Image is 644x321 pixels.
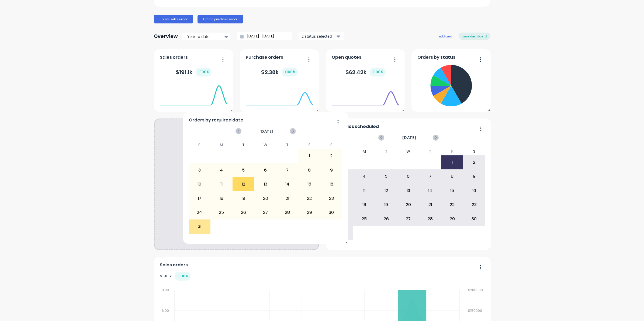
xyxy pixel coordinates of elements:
[162,308,169,313] tspan: 6.00
[463,170,485,183] div: 9
[463,156,485,169] div: 2
[299,163,320,177] div: 8
[299,205,320,219] div: 29
[160,262,188,268] span: Sales orders
[321,191,342,205] div: 23
[255,205,276,219] div: 27
[397,184,419,197] div: 13
[211,163,232,177] div: 4
[332,54,361,61] span: Open quotes
[277,177,298,191] div: 14
[276,141,299,149] div: T
[277,163,298,177] div: 7
[162,288,169,292] tspan: 8.00
[441,184,463,197] div: 15
[320,141,342,149] div: S
[376,170,397,183] div: 5
[282,68,298,76] div: + 100 %
[210,141,233,149] div: M
[463,148,485,155] div: S
[176,68,212,76] div: $ 191.1k
[233,191,254,205] div: 19
[196,68,212,76] div: + 100 %
[211,205,232,219] div: 25
[420,170,441,183] div: 7
[233,177,254,191] div: 12
[435,33,456,40] button: add card
[354,170,375,183] div: 4
[345,68,386,76] div: $ 62.42k
[189,117,243,123] span: Orders by required date
[354,198,375,211] div: 18
[254,141,276,149] div: W
[420,184,441,197] div: 14
[420,212,441,225] div: 28
[459,33,490,40] button: save dashboard
[255,191,276,205] div: 20
[277,205,298,219] div: 28
[441,170,463,183] div: 8
[463,184,485,197] div: 16
[321,177,342,191] div: 16
[441,148,463,155] div: F
[189,177,210,191] div: 10
[299,149,320,163] div: 1
[354,184,375,197] div: 11
[419,148,441,155] div: T
[160,54,188,61] span: Sales orders
[189,191,210,205] div: 17
[259,128,273,134] span: [DATE]
[189,220,210,233] div: 31
[198,15,243,23] button: Create purchase order
[211,177,232,191] div: 11
[417,54,455,61] span: Orders by status
[468,308,482,313] tspan: $150000
[353,148,375,155] div: M
[298,141,320,149] div: F
[261,68,298,76] div: $ 2.38k
[302,33,335,39] div: 2 status selected
[376,198,397,211] div: 19
[397,170,419,183] div: 6
[299,32,344,40] button: 2 status selected
[376,212,397,225] div: 26
[189,141,211,149] div: S
[154,15,193,23] button: Create sales order
[397,198,419,211] div: 20
[463,212,485,225] div: 30
[233,205,254,219] div: 26
[376,184,397,197] div: 12
[321,205,342,219] div: 30
[299,191,320,205] div: 22
[397,212,419,225] div: 27
[420,198,441,211] div: 21
[441,156,463,169] div: 1
[321,149,342,163] div: 2
[160,272,191,281] div: $ 191.1k
[463,198,485,211] div: 23
[154,31,178,42] div: Overview
[255,163,276,177] div: 6
[246,54,283,61] span: Purchase orders
[354,212,375,225] div: 25
[441,198,463,211] div: 22
[402,135,416,141] span: [DATE]
[468,288,483,292] tspan: $200000
[189,163,210,177] div: 3
[211,191,232,205] div: 18
[397,148,419,155] div: W
[277,191,298,205] div: 21
[441,212,463,225] div: 29
[299,177,320,191] div: 15
[233,141,255,149] div: T
[370,68,386,76] div: + 100 %
[255,177,276,191] div: 13
[189,205,210,219] div: 24
[233,163,254,177] div: 5
[175,272,191,281] div: + 100 %
[375,148,397,155] div: T
[321,163,342,177] div: 9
